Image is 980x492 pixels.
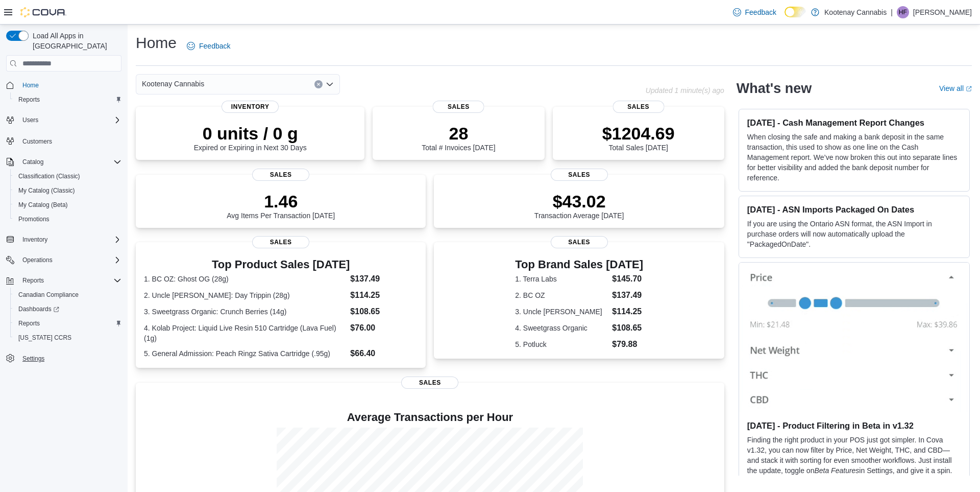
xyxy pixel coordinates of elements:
[2,78,126,92] button: Home
[10,212,126,226] button: Promotions
[913,6,972,18] p: [PERSON_NAME]
[14,213,121,225] span: Promotions
[136,33,177,53] h1: Home
[747,132,961,183] p: When closing the safe and making a bank deposit in the same transaction, this used to show as one...
[22,158,43,166] span: Catalog
[515,323,608,333] dt: 4. Sweetgrass Organic
[10,331,126,345] button: [US_STATE] CCRS
[2,113,126,127] button: Users
[18,352,121,365] span: Settings
[422,123,495,144] p: 28
[18,274,121,287] span: Reports
[144,290,346,300] dt: 2. Uncle [PERSON_NAME]: Day Trippin (28g)
[18,79,121,91] span: Home
[22,256,53,264] span: Operations
[18,291,79,299] span: Canadian Compliance
[14,93,44,106] a: Reports
[14,332,121,344] span: Washington CCRS
[144,348,346,359] dt: 5. General Admission: Peach Ringz Sativa Cartridge (.95g)
[897,6,909,18] div: Heather Fancy
[14,303,63,315] a: Dashboards
[22,236,47,244] span: Inventory
[433,101,484,113] span: Sales
[18,201,68,209] span: My Catalog (Beta)
[966,86,972,92] svg: External link
[814,466,859,475] em: Beta Features
[14,199,121,211] span: My Catalog (Beta)
[144,411,716,424] h4: Average Transactions per Hour
[6,74,121,392] nav: Complex example
[14,303,121,315] span: Dashboards
[14,289,83,301] a: Canadian Compliance
[18,79,43,91] a: Home
[18,305,59,313] span: Dashboards
[194,123,307,152] div: Expired or Expiring in Next 30 Days
[14,184,79,197] a: My Catalog (Classic)
[227,191,335,220] div: Avg Items Per Transaction [DATE]
[22,276,44,285] span: Reports
[144,323,346,343] dt: 4. Kolab Project: Liquid Live Resin 510 Cartridge (Lava Fuel) (1g)
[551,169,608,181] span: Sales
[350,273,418,285] dd: $137.49
[737,80,812,97] h2: What's new
[515,307,608,317] dt: 3. Uncle [PERSON_NAME]
[18,134,121,147] span: Customers
[10,302,126,316] a: Dashboards
[14,184,121,197] span: My Catalog (Classic)
[2,133,126,148] button: Customers
[745,7,776,17] span: Feedback
[422,123,495,152] div: Total # Invoices [DATE]
[350,306,418,318] dd: $108.65
[22,137,52,146] span: Customers
[612,289,643,301] dd: $137.49
[18,114,121,126] span: Users
[22,355,44,363] span: Settings
[18,319,40,327] span: Reports
[144,274,346,284] dt: 1. BC OZ: Ghost OG (28g)
[199,41,230,51] span: Feedback
[350,347,418,360] dd: $66.40
[18,215,50,223] span: Promotions
[14,213,54,225] a: Promotions
[22,116,38,124] span: Users
[29,31,121,51] span: Load All Apps in [GEOGRAPHIC_DATA]
[252,236,309,248] span: Sales
[350,289,418,301] dd: $114.25
[18,254,121,266] span: Operations
[18,353,48,365] a: Settings
[14,170,121,182] span: Classification (Classic)
[2,253,126,267] button: Operations
[602,123,675,144] p: $1204.69
[899,6,907,18] span: HF
[2,155,126,169] button: Catalog
[22,81,39,89] span: Home
[729,2,780,22] a: Feedback
[10,169,126,183] button: Classification (Classic)
[227,191,335,212] p: 1.46
[18,96,40,104] span: Reports
[326,80,334,88] button: Open list of options
[18,233,121,246] span: Inventory
[612,338,643,350] dd: $79.88
[18,114,42,126] button: Users
[18,334,71,342] span: [US_STATE] CCRS
[14,170,84,182] a: Classification (Classic)
[18,156,121,168] span: Catalog
[144,307,346,317] dt: 3. Sweetgrass Organic: Crunch Berries (14g)
[222,101,279,113] span: Inventory
[10,288,126,302] button: Canadian Compliance
[785,7,806,17] input: Dark Mode
[612,101,664,113] span: Sales
[144,259,418,271] h3: Top Product Sales [DATE]
[194,123,307,144] p: 0 units / 0 g
[18,254,57,266] button: Operations
[534,191,624,220] div: Transaction Average [DATE]
[534,191,624,212] p: $43.02
[824,6,887,18] p: Kootenay Cannabis
[2,232,126,247] button: Inventory
[401,377,458,389] span: Sales
[10,316,126,331] button: Reports
[14,332,76,344] a: [US_STATE] CCRS
[14,317,121,330] span: Reports
[314,80,323,88] button: Clear input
